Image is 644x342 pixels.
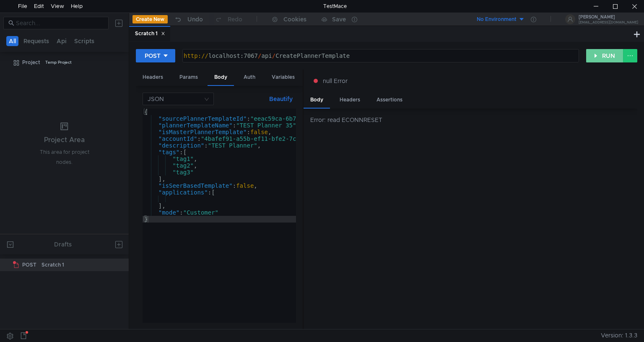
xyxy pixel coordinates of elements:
span: null Error [323,76,348,85]
div: Drafts [54,239,72,249]
input: Search... [16,18,104,28]
button: RUN [586,49,623,62]
div: No Environment [477,16,517,23]
button: POST [136,49,175,62]
button: Scripts [72,36,97,46]
button: No Environment [467,13,525,26]
button: Beautify [266,94,296,104]
div: Redo [228,14,242,24]
div: Cookies [283,14,306,24]
div: Headers [333,92,367,108]
div: [EMAIL_ADDRESS][DOMAIN_NAME] [579,21,638,24]
button: Requests [21,36,52,46]
div: Scratch 1 [42,259,64,271]
div: Variables [265,70,301,85]
div: Temp Project [45,56,72,69]
div: Params [173,70,205,85]
button: Api [54,36,69,46]
div: POST [145,51,161,60]
div: Save [332,16,346,22]
button: Create New [132,15,168,23]
div: Undo [187,14,203,24]
div: [PERSON_NAME] [579,15,638,19]
span: POST [22,259,36,271]
span: Version: 1.3.3 [601,329,637,342]
div: Scratch 1 [135,29,165,38]
div: Project [22,56,40,69]
div: Auth [237,70,262,85]
div: Body [208,70,234,86]
button: Undo [168,13,209,26]
button: All [6,36,18,46]
div: Assertions [370,92,409,108]
button: Redo [209,13,248,26]
div: Error: read ECONNRESET [310,115,637,124]
div: Headers [136,70,170,85]
div: Body [304,92,330,109]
